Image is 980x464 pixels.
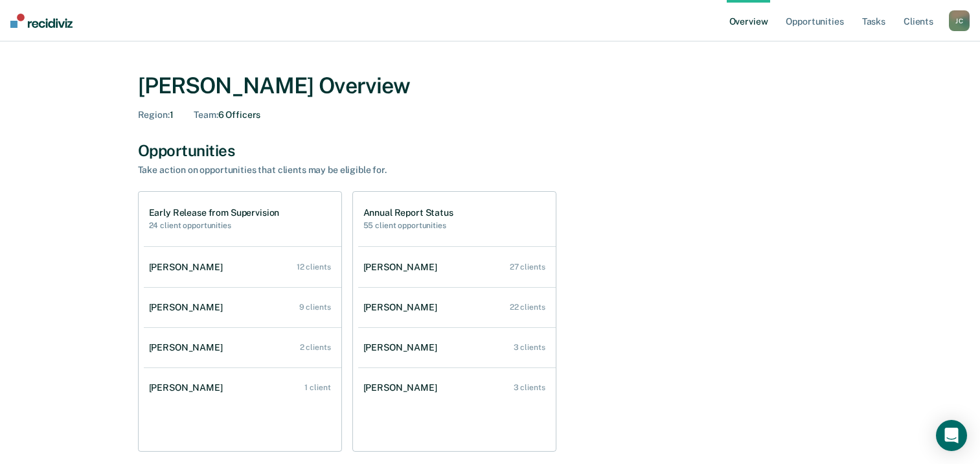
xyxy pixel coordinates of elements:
[949,10,970,31] button: JC
[514,343,545,352] div: 3 clients
[149,262,228,273] div: [PERSON_NAME]
[144,329,341,366] a: [PERSON_NAME] 2 clients
[194,110,218,120] span: Team :
[358,289,556,326] a: [PERSON_NAME] 22 clients
[144,289,341,326] a: [PERSON_NAME] 9 clients
[149,221,280,230] h2: 24 client opportunities
[138,141,843,160] div: Opportunities
[363,207,453,218] h1: Annual Report Status
[300,343,331,352] div: 2 clients
[138,165,591,176] div: Take action on opportunities that clients may be eligible for.
[297,262,331,272] div: 12 clients
[510,262,545,272] div: 27 clients
[194,110,260,121] div: 6 Officers
[363,382,442,393] div: [PERSON_NAME]
[138,110,170,120] span: Region :
[10,14,73,28] img: Recidiviz
[358,249,556,286] a: [PERSON_NAME] 27 clients
[149,342,228,353] div: [PERSON_NAME]
[358,329,556,366] a: [PERSON_NAME] 3 clients
[358,369,556,406] a: [PERSON_NAME] 3 clients
[149,207,280,218] h1: Early Release from Supervision
[363,342,442,353] div: [PERSON_NAME]
[949,10,970,31] div: J C
[363,221,453,230] h2: 55 client opportunities
[936,420,967,451] div: Open Intercom Messenger
[510,303,545,312] div: 22 clients
[363,302,442,313] div: [PERSON_NAME]
[149,302,228,313] div: [PERSON_NAME]
[149,382,228,393] div: [PERSON_NAME]
[144,369,341,406] a: [PERSON_NAME] 1 client
[363,262,442,273] div: [PERSON_NAME]
[138,73,843,99] div: [PERSON_NAME] Overview
[144,249,341,286] a: [PERSON_NAME] 12 clients
[299,303,331,312] div: 9 clients
[304,383,330,392] div: 1 client
[514,383,545,392] div: 3 clients
[138,110,174,121] div: 1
